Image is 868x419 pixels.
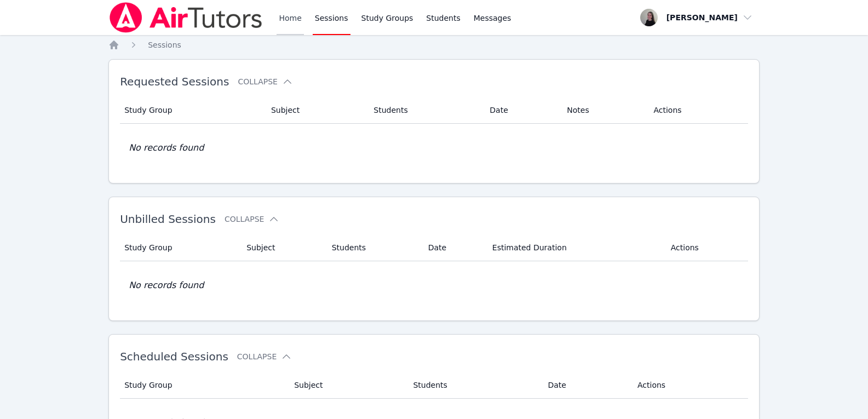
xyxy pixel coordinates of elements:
th: Date [541,372,631,399]
button: Collapse [225,214,279,225]
img: Air Tutors [108,2,263,33]
span: Scheduled Sessions [120,350,228,363]
nav: Breadcrumb [108,39,760,50]
th: Date [422,234,486,261]
button: Collapse [238,76,292,87]
th: Subject [240,234,325,261]
th: Subject [288,372,406,399]
th: Actions [631,372,748,399]
th: Notes [560,97,647,124]
span: Messages [474,13,511,24]
a: Sessions [148,39,181,50]
th: Students [325,234,422,261]
th: Subject [265,97,367,124]
th: Study Group [120,234,240,261]
th: Actions [664,234,748,261]
td: No records found [120,124,748,172]
span: Unbilled Sessions [120,213,216,226]
th: Actions [647,97,748,124]
button: Collapse [237,351,292,362]
span: Requested Sessions [120,75,229,88]
span: Sessions [148,41,181,49]
td: No records found [120,261,748,309]
th: Students [367,97,483,124]
th: Study Group [120,97,265,124]
th: Study Group [120,372,288,399]
th: Date [483,97,560,124]
th: Estimated Duration [486,234,664,261]
th: Students [406,372,541,399]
